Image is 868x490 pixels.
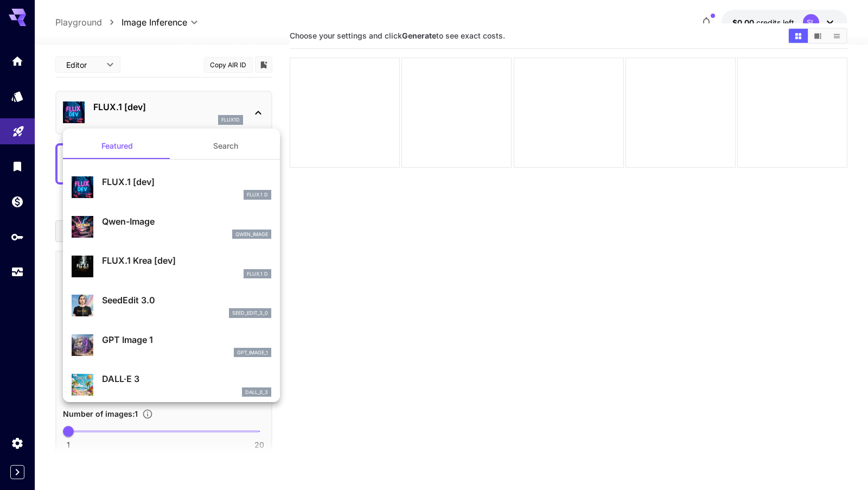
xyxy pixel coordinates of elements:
[171,133,280,159] button: Search
[235,231,268,238] p: qwen_image
[102,372,271,385] p: DALL·E 3
[237,349,268,357] p: gpt_image_1
[247,191,268,199] p: FLUX.1 D
[102,215,271,228] p: Qwen-Image
[72,250,271,283] div: FLUX.1 Krea [dev]FLUX.1 D
[102,333,271,346] p: GPT Image 1
[72,211,271,244] div: Qwen-Imageqwen_image
[63,133,171,159] button: Featured
[245,389,268,396] p: dall_e_3
[102,254,271,267] p: FLUX.1 Krea [dev]
[102,294,271,307] p: SeedEdit 3.0
[232,309,268,317] p: seed_edit_3_0
[102,175,271,188] p: FLUX.1 [dev]
[72,329,271,362] div: GPT Image 1gpt_image_1
[72,171,271,204] div: FLUX.1 [dev]FLUX.1 D
[72,289,271,322] div: SeedEdit 3.0seed_edit_3_0
[247,270,268,278] p: FLUX.1 D
[72,368,271,401] div: DALL·E 3dall_e_3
